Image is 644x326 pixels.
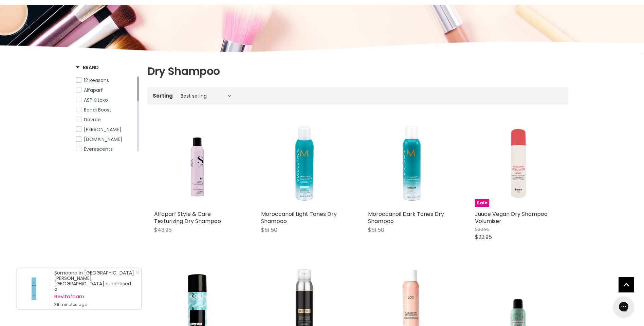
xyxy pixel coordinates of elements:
[84,116,101,123] span: Davroe
[475,226,490,232] span: $23.95
[368,210,444,225] a: Moroccanoil Dark Tones Dry Shampoo
[84,126,121,133] span: [PERSON_NAME]
[368,226,384,234] span: $51.50
[76,145,136,153] a: Everescents
[154,210,221,225] a: Alfaparf Style & Care Texturizing Dry Shampoo
[54,270,134,307] div: Someone in [GEOGRAPHIC_DATA][PERSON_NAME], [GEOGRAPHIC_DATA] purchased a
[76,136,136,143] a: Design.ME
[76,106,136,114] a: Bondi Boost
[84,146,113,152] span: Everescents
[475,233,492,241] span: $22.95
[610,294,637,319] iframe: Gorgias live chat messenger
[76,77,136,84] a: 12 Reasons
[261,226,277,234] span: $51.50
[153,93,173,99] label: Sorting
[84,136,122,143] span: [DOMAIN_NAME]
[76,116,136,123] a: Davroe
[84,97,108,103] span: ASP Kitoko
[84,106,111,113] span: Bondi Boost
[76,86,136,94] a: Alfaparf
[475,121,562,207] a: Juuce Vegan Dry Shampoo VolumiserSale
[54,294,134,299] a: Revitafoam
[76,96,136,104] a: ASP Kitoko
[368,121,455,207] img: Moroccanoil Dark Tones Dry Shampoo
[84,77,109,84] span: 12 Reasons
[261,210,337,225] a: Moroccanoil Light Tones Dry Shampoo
[17,268,51,309] a: Visit product page
[133,270,140,277] a: Close Notification
[147,64,568,78] h1: Dry Shampoo
[261,121,348,207] img: Moroccanoil Light Tones Dry Shampoo
[502,121,534,207] img: Juuce Vegan Dry Shampoo Volumiser
[76,126,136,133] a: De Lorenzo
[475,210,548,225] a: Juuce Vegan Dry Shampoo Volumiser
[475,199,489,207] span: Sale
[154,121,241,207] img: Alfaparf Style & Care Texturizing Dry Shampoo
[84,87,103,94] span: Alfaparf
[76,64,99,71] h3: Brand
[135,270,140,274] svg: Close Icon
[154,226,172,234] span: $43.95
[54,302,134,307] small: 38 minutes ago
